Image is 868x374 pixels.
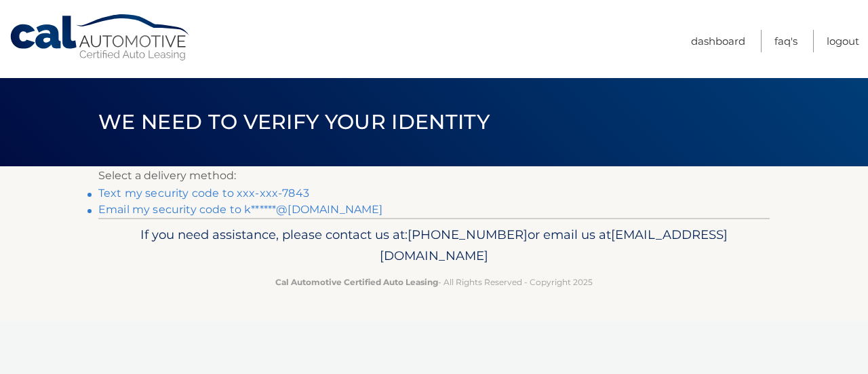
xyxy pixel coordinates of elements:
[98,203,383,216] a: Email my security code to k******@[DOMAIN_NAME]
[691,30,745,52] a: Dashboard
[98,166,770,185] p: Select a delivery method:
[9,14,192,62] a: Cal Automotive
[408,227,528,242] span: [PHONE_NUMBER]
[98,187,309,200] a: Text my security code to xxx-xxx-7843
[107,224,761,267] p: If you need assistance, please contact us at: or email us at
[107,275,761,289] p: - All Rights Reserved - Copyright 2025
[98,109,490,134] span: We need to verify your identity
[827,30,859,52] a: Logout
[275,277,438,287] strong: Cal Automotive Certified Auto Leasing
[774,30,797,52] a: FAQ's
